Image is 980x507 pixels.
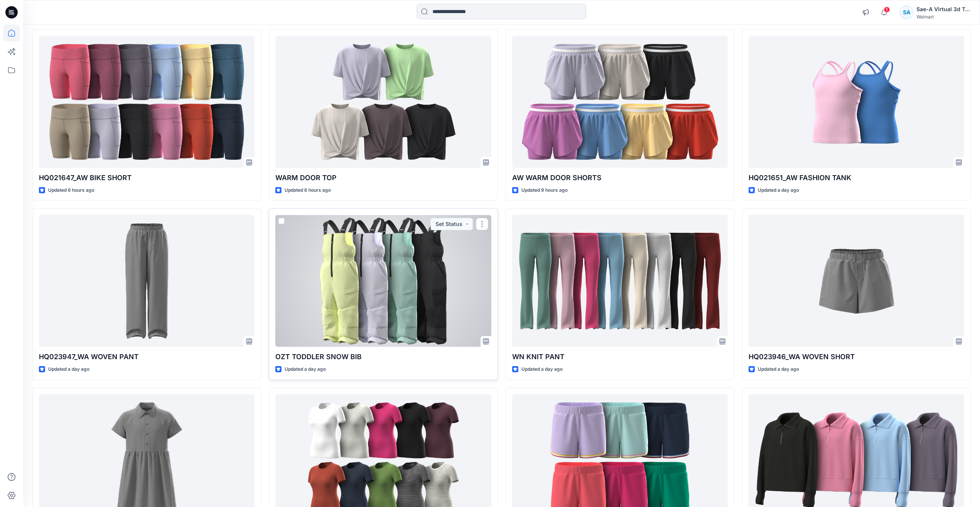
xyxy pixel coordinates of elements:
[512,36,728,168] a: AW WARM DOOR SHORTS
[512,172,728,183] p: AW WARM DOOR SHORTS
[512,351,728,362] p: WN KNIT PANT
[39,215,255,347] a: HQ023947_WA WOVEN PANT
[48,365,89,373] p: Updated a day ago
[275,172,491,183] p: WARM DOOR TOP
[285,186,331,194] p: Updated 6 hours ago
[749,215,964,347] a: HQ023946_WA WOVEN SHORT
[749,172,964,183] p: HQ021651_AW FASHION TANK
[512,215,728,347] a: WN KNIT PANT
[884,7,890,13] span: 1
[521,365,563,373] p: Updated a day ago
[48,186,94,194] p: Updated 6 hours ago
[758,365,799,373] p: Updated a day ago
[521,186,568,194] p: Updated 9 hours ago
[39,172,255,183] p: HQ021647_AW BIKE SHORT
[39,351,255,362] p: HQ023947_WA WOVEN PANT
[916,5,970,14] div: Sae-A Virtual 3d Team
[900,5,913,19] div: SA
[749,36,964,168] a: HQ021651_AW FASHION TANK
[758,186,799,194] p: Updated a day ago
[916,14,970,20] div: Walmart
[285,365,326,373] p: Updated a day ago
[275,215,491,347] a: OZT TODDLER SNOW BIB
[275,36,491,168] a: WARM DOOR TOP
[39,36,255,168] a: HQ021647_AW BIKE SHORT
[749,351,964,362] p: HQ023946_WA WOVEN SHORT
[275,351,491,362] p: OZT TODDLER SNOW BIB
